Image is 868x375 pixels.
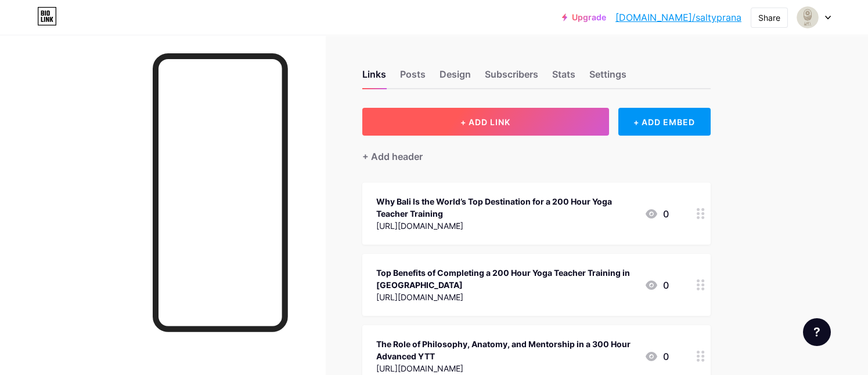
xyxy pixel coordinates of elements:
[440,67,471,88] div: Design
[362,150,423,163] div: + Add header
[376,195,635,220] div: Why Bali Is the World’s Top Destination for a 200 Hour Yoga Teacher Training
[644,207,669,221] div: 0
[376,362,635,374] div: [URL][DOMAIN_NAME]
[562,13,606,22] a: Upgrade
[376,267,635,291] div: Top Benefits of Completing a 200 Hour Yoga Teacher Training in [GEOGRAPHIC_DATA]
[362,67,386,88] div: Links
[797,6,819,28] img: Salty Prana
[615,10,741,24] a: [DOMAIN_NAME]/saltyprana
[376,220,635,232] div: [URL][DOMAIN_NAME]
[552,67,575,88] div: Stats
[485,67,538,88] div: Subscribers
[589,67,626,88] div: Settings
[644,278,669,292] div: 0
[376,338,635,362] div: The Role of Philosophy, Anatomy, and Mentorship in a 300 Hour Advanced YTT
[376,291,635,303] div: [URL][DOMAIN_NAME]
[758,12,780,24] div: Share
[362,108,609,136] button: + ADD LINK
[400,67,426,88] div: Posts
[460,117,510,127] span: + ADD LINK
[644,349,669,363] div: 0
[618,108,711,136] div: + ADD EMBED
